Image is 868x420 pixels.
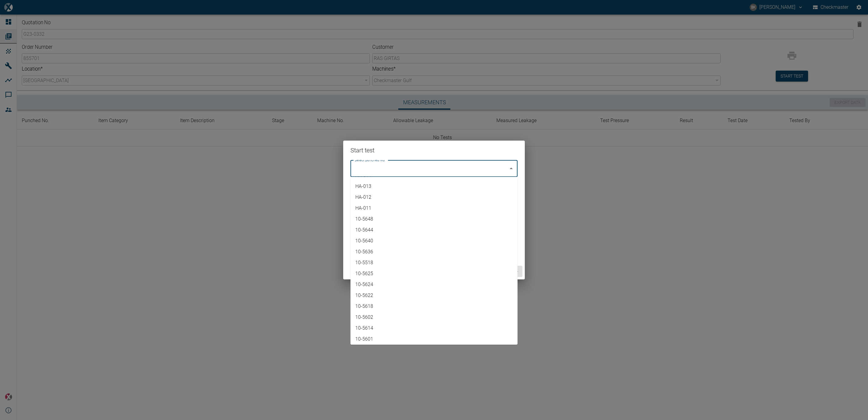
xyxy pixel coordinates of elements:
li: HA-013 [350,181,518,192]
li: 10-5618 [350,301,518,312]
button: Close [507,164,515,173]
li: 10-5644 [350,225,518,235]
li: 10-5518 [350,257,518,268]
li: 10-5601 [350,334,518,345]
li: 10-5625 [350,268,518,279]
li: 10-5614 [350,323,518,334]
li: 10-5624 [350,279,518,290]
li: HA-012 [350,192,518,203]
li: 10-5636 [350,246,518,257]
li: 10-5622 [350,290,518,301]
label: Select punched No. [355,157,385,162]
li: HA-011 [350,203,518,214]
li: 10-5640 [350,235,518,246]
li: 10-5602 [350,312,518,323]
h2: Start test [343,141,525,160]
li: 10-5598 [350,345,518,355]
li: 10-5648 [350,214,518,225]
